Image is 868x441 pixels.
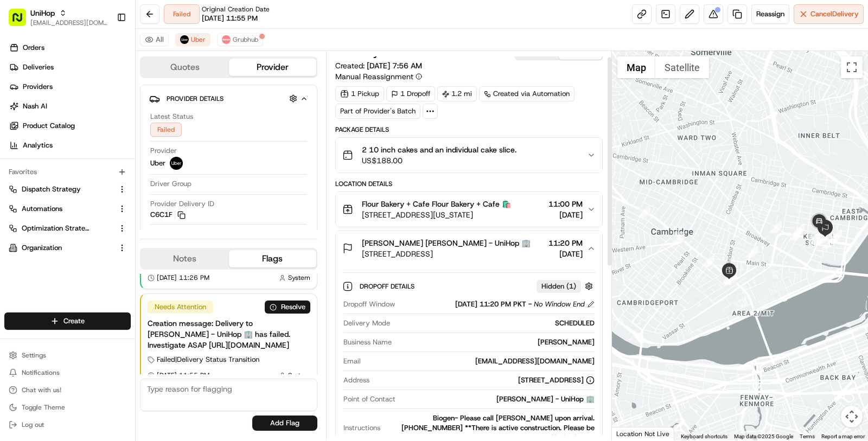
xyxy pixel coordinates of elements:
span: Create [63,316,85,326]
span: Providers [23,82,53,92]
a: Terms [800,433,815,439]
span: [PERSON_NAME] [34,197,88,206]
button: [EMAIL_ADDRESS][DOMAIN_NAME] [30,18,108,27]
span: [DATE] 11:20 PM PKT [455,299,526,309]
div: 19 [793,223,805,235]
button: UniHop[EMAIL_ADDRESS][DOMAIN_NAME] [4,4,112,30]
button: Hidden (1) [537,279,596,293]
div: 1.2 mi [437,86,477,101]
span: Provider Delivery ID [150,199,214,209]
div: 17 [813,233,825,245]
span: Nash AI [23,101,47,111]
button: Show satellite imagery [655,56,709,78]
span: 11:20 PM [548,238,583,248]
span: Point of Contact [343,394,395,404]
div: We're available if you need us! [49,114,149,123]
button: Show street map [617,56,655,78]
span: Grubhub [233,35,258,44]
span: [DATE] 7:56 AM [367,61,422,71]
a: Deliveries [4,59,135,76]
span: Automations [22,204,62,214]
a: 💻API Documentation [87,238,178,257]
div: 10 [808,233,820,245]
span: Dropoff Details [360,282,417,291]
span: Driver Group [150,179,192,189]
span: [DATE] [548,248,583,259]
h3: Summary [335,48,379,57]
button: UniHop [30,8,55,18]
div: 📗 [11,243,20,252]
span: Settings [22,351,46,360]
img: 1736555255976-a54dd68f-1ca7-489b-9aae-adbdc363a1c4 [11,103,30,123]
span: Knowledge Base [22,242,83,253]
img: uber-new-logo.jpeg [170,157,183,170]
p: Welcome 👋 [11,43,197,60]
button: Flour Bakery + Cafe Flour Bakery + Cafe 🛍️[STREET_ADDRESS][US_STATE]11:00 PM[DATE] [336,192,602,227]
span: Log out [22,420,44,429]
div: Favorites [4,163,131,181]
button: [PERSON_NAME] [PERSON_NAME] - UniHop 🏢[STREET_ADDRESS]11:20 PM[DATE] [336,231,602,266]
button: Settings [4,348,131,363]
button: Keyboard shortcuts [681,433,727,440]
span: Dispatch Strategy [22,184,81,194]
img: Brigitte Vinadas [11,157,28,175]
button: Provider [229,59,317,76]
span: [PERSON_NAME] [34,168,88,176]
img: 8016278978528_b943e370aa5ada12b00a_72.png [23,103,42,123]
button: Manual Reassignment [335,71,422,82]
span: Dropoff Window [343,299,395,309]
span: Optimization Strategy [22,223,90,233]
span: [PERSON_NAME] [PERSON_NAME] - UniHop 🏢 [362,238,531,248]
span: Failed | Delivery Status Transition [157,355,259,365]
button: Uber [175,33,210,46]
button: Add Flag [252,416,317,431]
span: No Window End [534,299,585,309]
img: 5e692f75ce7d37001a5d71f1 [222,35,231,44]
span: Deliveries [23,62,54,72]
button: Provider Details [149,90,308,107]
span: Original Creation Date [202,5,270,14]
div: Past conversations [11,140,69,149]
span: Price [150,229,167,239]
a: Orders [4,39,135,56]
button: Toggle fullscreen view [841,56,863,78]
button: Notes [141,250,229,267]
span: Provider Details [167,94,224,103]
a: 📗Knowledge Base [7,238,87,257]
div: Needs Attention [148,301,213,314]
div: Creation message: Delivery to [PERSON_NAME] - UniHop 🏢 has failed. Investigate ASAP [URL][DOMAIN_... [148,318,310,350]
div: 1 [639,206,650,218]
span: Email [343,356,361,366]
button: Create [4,312,131,330]
span: 2 10 inch cakes and an individual cake slice. [362,144,516,155]
span: Chat with us! [22,386,61,394]
img: Masood Aslam [11,187,28,204]
div: [PERSON_NAME] - UniHop 🏢 [400,394,595,404]
button: Reassign [751,4,789,24]
img: uber-new-logo.jpeg [180,35,189,44]
a: Automations [9,204,113,214]
span: Notifications [22,368,60,377]
span: Flour Bakery + Cafe Flour Bakery + Cafe 🛍️ [362,199,511,209]
span: [STREET_ADDRESS][US_STATE] [362,209,511,220]
div: [STREET_ADDRESS] [518,375,595,385]
span: Product Catalog [23,121,75,131]
div: [PERSON_NAME] [396,337,595,347]
span: [STREET_ADDRESS] [362,248,531,259]
div: Start new chat [49,103,178,114]
a: Product Catalog [4,117,135,135]
a: Created via Automation [479,86,575,101]
div: 16 [816,233,828,245]
span: [DATE] [96,197,118,206]
span: Delivery Mode [343,318,390,328]
a: Open this area in Google Maps (opens a new window) [615,426,650,440]
span: Analytics [23,140,53,150]
span: [DATE] [548,209,583,220]
button: Notifications [4,365,131,380]
button: Resolve [265,301,310,314]
span: Map data ©2025 Google [734,433,793,439]
img: Nash [11,10,33,32]
span: Toggle Theme [22,403,65,412]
